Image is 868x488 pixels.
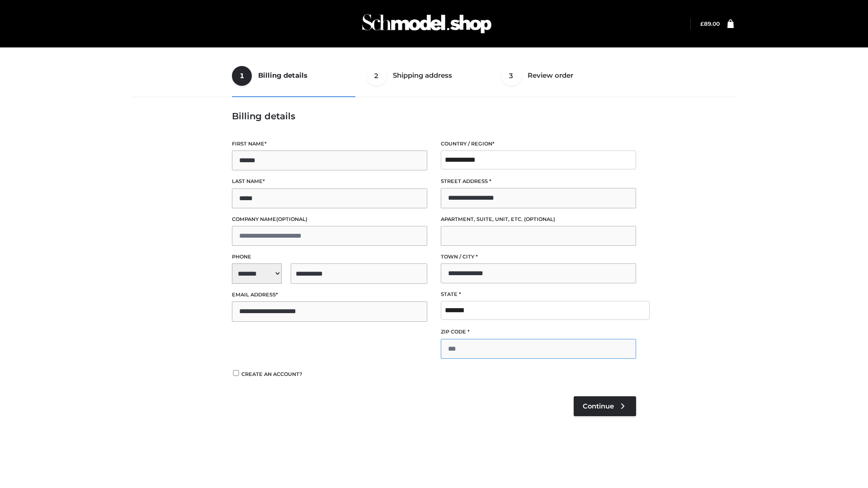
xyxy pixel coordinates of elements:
label: Email address [232,291,427,299]
label: ZIP Code [441,328,636,336]
bdi: 89.00 [700,20,720,27]
span: £ [700,20,704,27]
label: Phone [232,253,427,261]
label: Last name [232,177,427,186]
label: Street address [441,177,636,186]
a: Continue [574,396,636,416]
span: Continue [583,402,614,410]
input: Create an account? [232,370,240,376]
img: Schmodel Admin 964 [359,6,495,42]
span: (optional) [276,216,307,222]
a: £89.00 [700,20,720,27]
label: Country / Region [441,140,636,148]
label: Apartment, suite, unit, etc. [441,215,636,224]
h3: Billing details [232,111,636,122]
label: First name [232,140,427,148]
span: (optional) [524,216,555,222]
span: Create an account? [241,371,302,377]
label: Town / City [441,253,636,261]
label: Company name [232,215,427,224]
label: State [441,290,636,299]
